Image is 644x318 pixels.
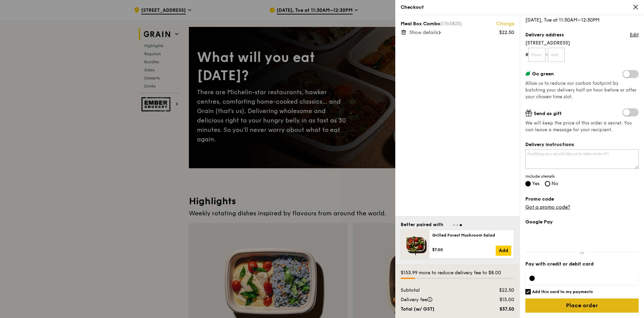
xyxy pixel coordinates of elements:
[525,120,639,133] span: We will keep the price of this order a secret. You can leave a message for your recipient.
[534,111,562,116] span: Send as gift
[630,32,639,38] a: Edit
[496,246,511,256] a: Add
[478,287,518,294] div: $22.50
[432,247,496,252] div: $7.00
[525,48,639,62] form: # -
[525,174,639,179] span: Include utensils
[532,181,539,186] span: Yes
[552,181,558,186] span: No
[525,40,639,46] span: [STREET_ADDRESS]
[525,261,639,268] label: Pay with credit or debit card
[525,289,531,294] input: Add this card to my payments
[397,287,478,294] div: Subtotal
[499,29,514,36] div: $22.50
[401,21,514,27] div: Meal Box Combo
[525,219,639,225] label: Google Pay
[525,17,600,23] span: [DATE], Tue at 11:30AM–12:30PM
[540,276,635,281] iframe: Secure card payment input frame
[532,289,593,294] h6: Add this card to my payments
[525,141,639,148] label: Delivery instructions
[401,221,443,228] div: Better paired with
[525,229,639,244] iframe: Secure payment button frame
[525,81,637,100] span: Allow us to reduce our carbon footprint by batching your delivery half an hour before or after yo...
[432,233,511,238] div: Grilled Forest Mushroom Salad
[545,181,550,186] input: No
[397,296,478,303] div: Delivery fee
[401,270,514,276] div: $153.99 more to reduce delivery fee to $8.00
[525,32,564,38] label: Delivery address
[478,306,518,313] div: $37.50
[460,224,462,226] span: Go to slide 3
[440,21,462,27] span: (1765825)
[525,298,639,313] input: Place order
[525,196,639,203] label: Promo code
[532,71,554,77] span: Go green
[528,48,546,62] input: Floor
[453,224,455,226] span: Go to slide 1
[456,224,458,226] span: Go to slide 2
[397,306,478,313] div: Total (w/ GST)
[409,30,438,35] span: Show details
[548,48,565,62] input: Unit
[525,181,531,186] input: Yes
[478,296,518,303] div: $15.00
[525,204,570,210] a: Got a promo code?
[496,21,514,27] a: Change
[401,4,639,11] div: Checkout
